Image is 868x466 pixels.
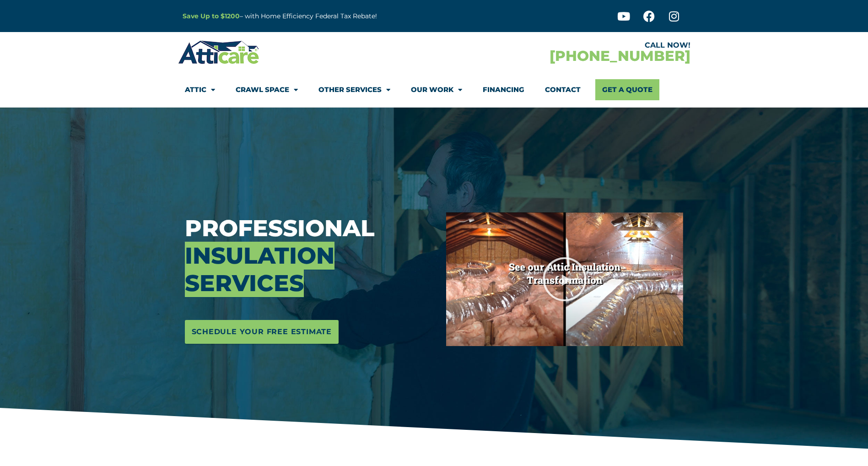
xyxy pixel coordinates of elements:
a: Contact [545,79,581,100]
p: – with Home Efficiency Federal Tax Rebate! [183,11,479,22]
a: Crawl Space [236,79,298,100]
span: Insulation Services [185,242,334,297]
a: Schedule Your Free Estimate [185,320,339,344]
h3: Professional [185,215,433,297]
nav: Menu [185,79,684,100]
a: Other Services [318,79,390,100]
div: CALL NOW! [434,42,690,49]
a: Save Up to $1200 [183,12,240,20]
div: Play Video [542,256,588,302]
a: Attic [185,79,215,100]
a: Financing [483,79,524,100]
a: Get A Quote [595,79,659,100]
span: Schedule Your Free Estimate [192,325,332,339]
a: Our Work [411,79,462,100]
